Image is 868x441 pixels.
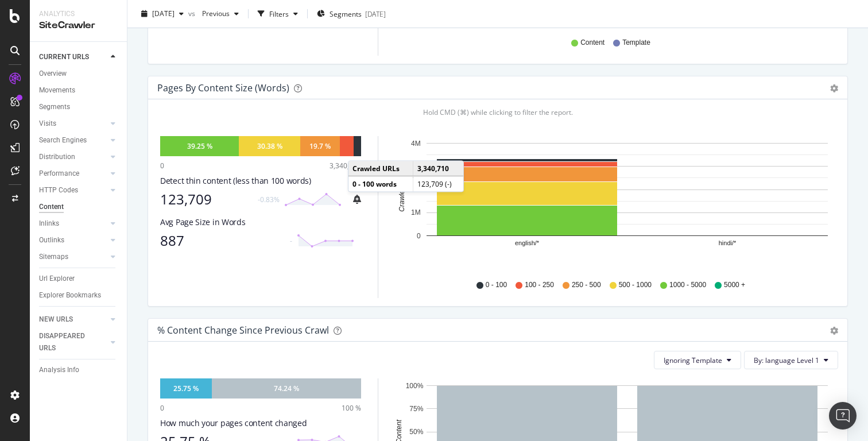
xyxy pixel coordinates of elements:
div: HTTP Codes [39,184,78,196]
div: CURRENT URLS [39,51,89,63]
div: Pages by Content Size (Words) [157,82,289,94]
div: 100 % [342,403,361,413]
div: -0.83% [258,195,280,204]
span: 100 - 250 [525,280,554,290]
a: Distribution [39,151,107,163]
a: NEW URLS [39,314,107,326]
span: 500 - 1000 [619,280,652,290]
div: Performance [39,168,79,180]
div: Url Explorer [39,273,75,285]
span: By: language Level 1 [754,355,819,365]
span: 5000 + [724,280,745,290]
a: Explorer Bookmarks [39,289,119,301]
text: 1M [411,209,421,217]
div: Content [39,201,64,213]
div: [DATE] [365,9,386,18]
a: Visits [39,118,107,130]
div: 887 [160,233,283,249]
text: 2M [411,185,421,194]
a: Search Engines [39,134,107,146]
div: 19.7 % [309,141,331,151]
a: Url Explorer [39,273,119,285]
div: Visits [39,118,56,130]
text: 100% [406,382,424,390]
span: 250 - 500 [572,280,601,290]
a: Outlinks [39,234,107,246]
text: english/* [515,240,540,247]
div: 30.38 % [257,141,282,151]
div: Inlinks [39,218,59,230]
a: Content [39,201,119,213]
span: 2025 Sep. 11th [152,9,175,18]
div: 123,709 [160,191,251,207]
div: Overview [39,68,67,80]
div: SiteCrawler [39,19,118,32]
td: Crawled URLs [348,161,413,176]
div: Segments [39,101,70,113]
div: gear [830,84,838,92]
div: 25.75 % [173,384,199,393]
div: 0 [160,161,164,171]
button: Ignoring Template [654,351,741,369]
div: 3,340,710 [330,161,361,171]
div: bell-plus [353,195,361,204]
text: hindi/* [719,240,737,247]
div: Open Intercom Messenger [829,402,857,430]
span: Template [622,38,650,48]
button: Previous [197,5,243,23]
button: Segments[DATE] [312,5,390,23]
div: Movements [39,84,75,96]
span: vs [188,9,197,18]
a: Overview [39,68,119,80]
a: Analysis Info [39,364,119,376]
div: 39.25 % [187,141,212,151]
div: How much your pages content changed [160,417,361,429]
a: Inlinks [39,218,107,230]
span: Content [580,38,604,48]
text: Crawled URLs [398,168,406,212]
svg: A chart. [392,136,838,269]
div: Explorer Bookmarks [39,289,101,301]
td: 0 - 100 words [348,176,413,191]
div: Analytics [39,9,118,19]
a: Movements [39,84,119,96]
div: NEW URLS [39,314,73,326]
div: Avg Page Size in Words [160,216,361,228]
div: Analysis Info [39,364,79,376]
div: Detect thin content (less than 100 words) [160,175,361,187]
div: % Content Change since Previous Crawl [157,324,329,336]
a: CURRENT URLS [39,51,107,63]
text: 50% [409,428,423,436]
div: Outlinks [39,234,64,246]
span: Ignoring Template [664,355,722,365]
text: 0 [417,232,421,240]
div: 0 [160,403,164,413]
button: [DATE] [137,5,188,23]
a: Sitemaps [39,251,107,263]
div: DISAPPEARED URLS [39,330,97,354]
td: 123,709 (-) [413,176,463,191]
span: Segments [330,9,362,18]
div: Search Engines [39,134,87,146]
text: 4M [411,140,421,148]
div: - [290,236,292,246]
text: 75% [409,405,423,413]
span: Previous [197,9,230,18]
a: Segments [39,101,119,113]
div: gear [830,327,838,335]
button: By: language Level 1 [744,351,838,369]
div: 74.24 % [274,384,299,393]
a: HTTP Codes [39,184,107,196]
a: Performance [39,168,107,180]
div: Filters [269,9,289,18]
span: 1000 - 5000 [669,280,706,290]
span: 0 - 100 [486,280,507,290]
div: Distribution [39,151,75,163]
button: Filters [253,5,303,23]
a: DISAPPEARED URLS [39,330,107,354]
td: 3,340,710 [413,161,463,176]
div: Sitemaps [39,251,68,263]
